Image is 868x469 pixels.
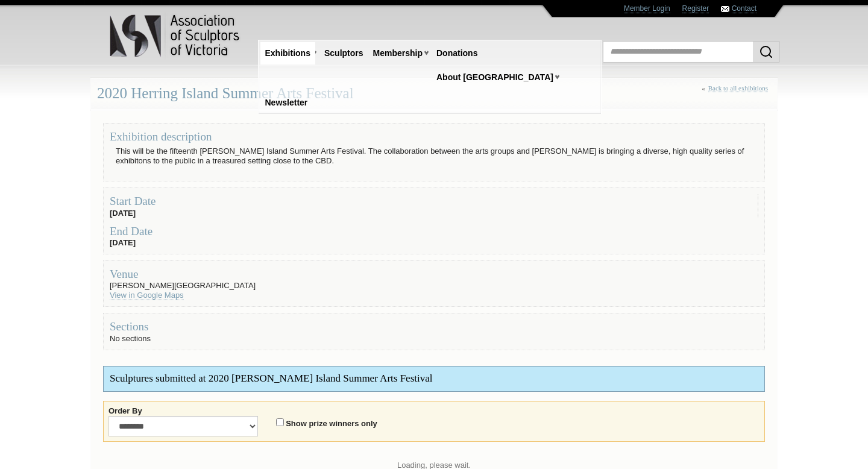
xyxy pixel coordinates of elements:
div: 2020 Herring Island Summer Arts Festival [90,78,778,110]
fieldset: No sections [103,313,765,350]
div: « [702,84,771,105]
a: Membership [368,42,427,65]
img: Search [759,45,773,59]
a: About [GEOGRAPHIC_DATA] [432,66,558,89]
div: Sections [110,319,758,333]
a: View in Google Maps [110,291,184,300]
a: Sculptors [319,42,368,65]
label: Order By [108,406,142,416]
div: Venue [110,267,758,281]
a: Contact [732,4,756,13]
a: Back to all exhibitions [708,84,768,92]
div: Start Date [110,194,758,208]
a: Newsletter [260,92,313,114]
a: Donations [432,42,482,65]
div: End Date [110,224,758,238]
strong: [DATE] [110,209,136,218]
div: Sculptures submitted at 2020 [PERSON_NAME] Island Summer Arts Festival [104,367,764,391]
img: Contact ASV [721,6,729,12]
p: This will be the fifteenth [PERSON_NAME] Island Summer Arts Festival. The collaboration between t... [110,143,758,169]
a: Register [682,4,709,13]
a: Exhibitions [260,42,315,65]
fieldset: [PERSON_NAME][GEOGRAPHIC_DATA] [103,260,765,307]
a: Member Login [624,4,670,13]
div: Exhibition description [110,130,758,143]
label: Show prize winners only [286,419,377,429]
strong: [DATE] [110,238,136,247]
img: logo.png [109,12,242,60]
